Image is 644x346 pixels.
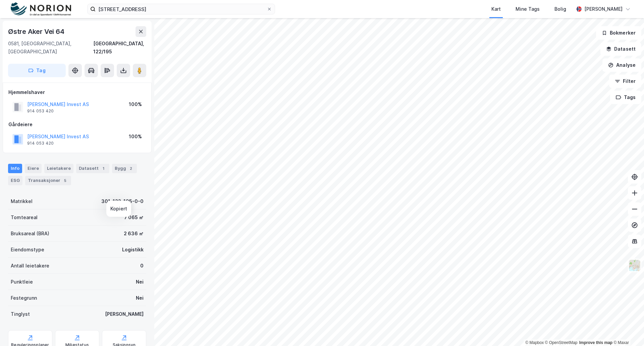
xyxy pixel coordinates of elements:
[579,340,612,345] a: Improve this map
[62,177,68,184] div: 5
[136,278,144,286] div: Nei
[491,5,501,13] div: Kart
[11,262,49,270] div: Antall leietakere
[8,176,22,185] div: ESG
[122,246,144,254] div: Logistikk
[44,164,73,173] div: Leietakere
[8,164,22,173] div: Info
[105,310,144,318] div: [PERSON_NAME]
[600,42,641,56] button: Datasett
[100,165,107,172] div: 1
[610,91,641,104] button: Tags
[27,141,54,146] div: 914 053 420
[602,58,641,72] button: Analyse
[628,259,641,272] img: Z
[596,26,641,40] button: Bokmerker
[554,5,566,13] div: Bolig
[11,278,33,286] div: Punktleie
[96,4,267,14] input: Søk på adresse, matrikkel, gårdeiere, leietakere eller personer
[8,26,66,37] div: Østre Aker Vei 64
[124,230,144,238] div: 2 636 ㎡
[93,40,146,56] div: [GEOGRAPHIC_DATA], 122/195
[8,40,93,56] div: 0581, [GEOGRAPHIC_DATA], [GEOGRAPHIC_DATA]
[25,176,71,185] div: Transaksjoner
[11,213,38,221] div: Tomteareal
[516,5,540,13] div: Mine Tags
[11,310,30,318] div: Tinglyst
[140,262,144,270] div: 0
[8,120,146,129] div: Gårdeiere
[11,2,71,16] img: norion-logo.80e7a08dc31c2e691866.png
[129,133,142,141] div: 100%
[610,314,644,346] iframe: Chat Widget
[525,340,544,345] a: Mapbox
[127,165,134,172] div: 2
[8,64,66,77] button: Tag
[112,164,137,173] div: Bygg
[11,246,44,254] div: Eiendomstype
[25,164,42,173] div: Eiere
[609,75,641,88] button: Filter
[584,5,623,13] div: [PERSON_NAME]
[11,230,49,238] div: Bruksareal (BRA)
[11,294,37,302] div: Festegrunn
[27,108,54,114] div: 914 053 420
[76,164,109,173] div: Datasett
[11,197,33,205] div: Matrikkel
[136,294,144,302] div: Nei
[8,88,146,96] div: Hjemmelshaver
[545,340,578,345] a: OpenStreetMap
[101,197,144,205] div: 301-122-195-0-0
[129,100,142,108] div: 100%
[124,213,144,221] div: 7 065 ㎡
